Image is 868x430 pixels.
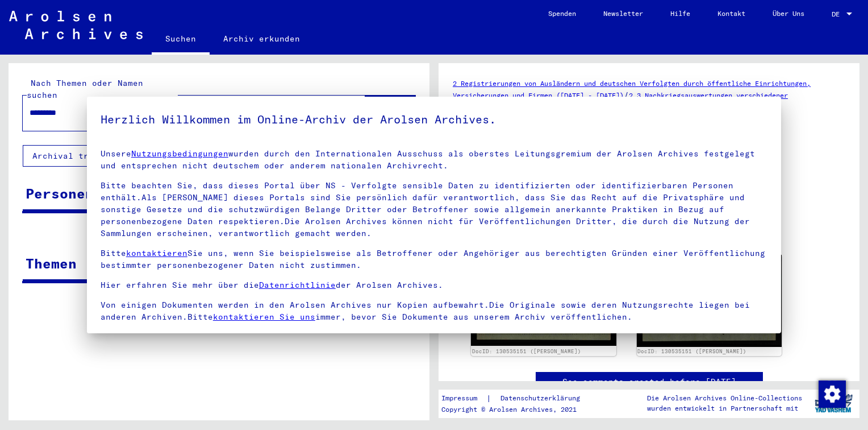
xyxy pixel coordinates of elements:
[101,110,767,129] h5: Herzlich Willkommen im Online-Archiv der Arolsen Archives.
[101,299,767,323] p: Von einigen Dokumenten werden in den Arolsen Archives nur Kopien aufbewahrt.Die Originale sowie d...
[259,280,336,290] a: Datenrichtlinie
[819,381,846,408] img: Zustimmung ändern
[213,312,315,322] a: kontaktieren Sie uns
[101,247,767,271] p: Bitte Sie uns, wenn Sie beispielsweise als Betroffener oder Angehöriger aus berechtigten Gründen ...
[131,148,228,159] a: Nutzungsbedingungen
[101,148,767,172] p: Unsere wurden durch den Internationalen Ausschuss als oberstes Leitungsgremium der Arolsen Archiv...
[126,248,187,258] a: kontaktieren
[101,279,767,291] p: Hier erfahren Sie mehr über die der Arolsen Archives.
[114,331,767,386] span: Einverständniserklärung: Hiermit erkläre ich mich damit einverstanden, dass ich sensible personen...
[101,180,767,239] p: Bitte beachten Sie, dass dieses Portal über NS - Verfolgte sensible Daten zu identifizierten oder...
